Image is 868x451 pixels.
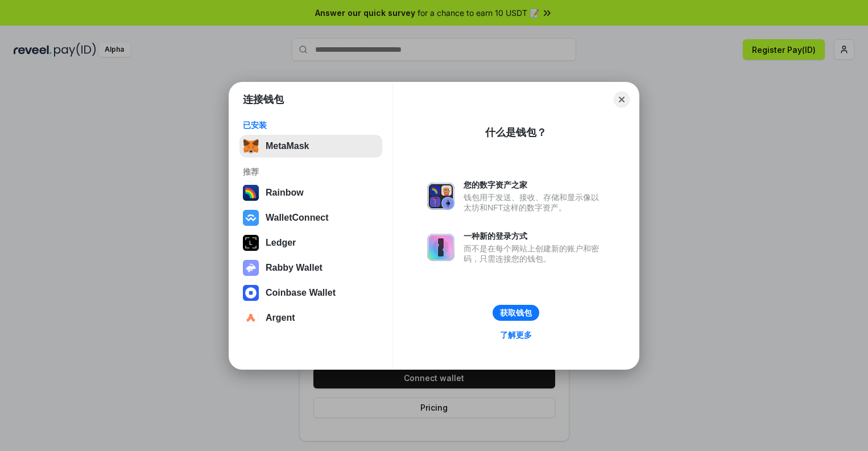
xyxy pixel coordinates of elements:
img: svg+xml,%3Csvg%20xmlns%3D%22http%3A%2F%2Fwww.w3.org%2F2000%2Fsvg%22%20width%3D%2228%22%20height%3... [243,235,259,251]
img: svg+xml,%3Csvg%20width%3D%2228%22%20height%3D%2228%22%20viewBox%3D%220%200%2028%2028%22%20fill%3D... [243,210,259,226]
div: 了解更多 [500,330,532,340]
div: 已安装 [243,120,379,130]
h1: 连接钱包 [243,93,284,106]
div: 您的数字资产之家 [464,180,605,190]
div: Argent [266,313,295,323]
img: svg+xml,%3Csvg%20xmlns%3D%22http%3A%2F%2Fwww.w3.org%2F2000%2Fsvg%22%20fill%3D%22none%22%20viewBox... [243,260,259,276]
div: 什么是钱包？ [485,126,547,139]
button: Coinbase Wallet [239,282,382,304]
button: Argent [239,307,382,329]
button: MetaMask [239,135,382,158]
div: Rabby Wallet [266,263,323,273]
div: 获取钱包 [500,308,532,318]
img: svg+xml,%3Csvg%20xmlns%3D%22http%3A%2F%2Fwww.w3.org%2F2000%2Fsvg%22%20fill%3D%22none%22%20viewBox... [427,234,454,261]
button: Rainbow [239,181,382,204]
img: svg+xml,%3Csvg%20fill%3D%22none%22%20height%3D%2233%22%20viewBox%3D%220%200%2035%2033%22%20width%... [243,138,259,154]
div: Rainbow [266,188,304,198]
div: 推荐 [243,167,379,177]
button: Rabby Wallet [239,256,382,279]
div: Ledger [266,238,296,248]
img: svg+xml,%3Csvg%20width%3D%22120%22%20height%3D%22120%22%20viewBox%3D%220%200%20120%20120%22%20fil... [243,185,259,201]
div: WalletConnect [266,213,329,223]
button: 获取钱包 [493,305,539,321]
button: Ledger [239,231,382,254]
a: 了解更多 [493,328,539,342]
button: Close [614,92,630,107]
div: 钱包用于发送、接收、存储和显示像以太坊和NFT这样的数字资产。 [464,192,605,213]
img: svg+xml,%3Csvg%20width%3D%2228%22%20height%3D%2228%22%20viewBox%3D%220%200%2028%2028%22%20fill%3D... [243,285,259,301]
div: MetaMask [266,141,309,151]
div: 而不是在每个网站上创建新的账户和密码，只需连接您的钱包。 [464,243,605,264]
div: Coinbase Wallet [266,288,336,298]
div: 一种新的登录方式 [464,231,605,241]
img: svg+xml,%3Csvg%20width%3D%2228%22%20height%3D%2228%22%20viewBox%3D%220%200%2028%2028%22%20fill%3D... [243,310,259,326]
button: WalletConnect [239,206,382,229]
img: svg+xml,%3Csvg%20xmlns%3D%22http%3A%2F%2Fwww.w3.org%2F2000%2Fsvg%22%20fill%3D%22none%22%20viewBox... [427,183,454,210]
